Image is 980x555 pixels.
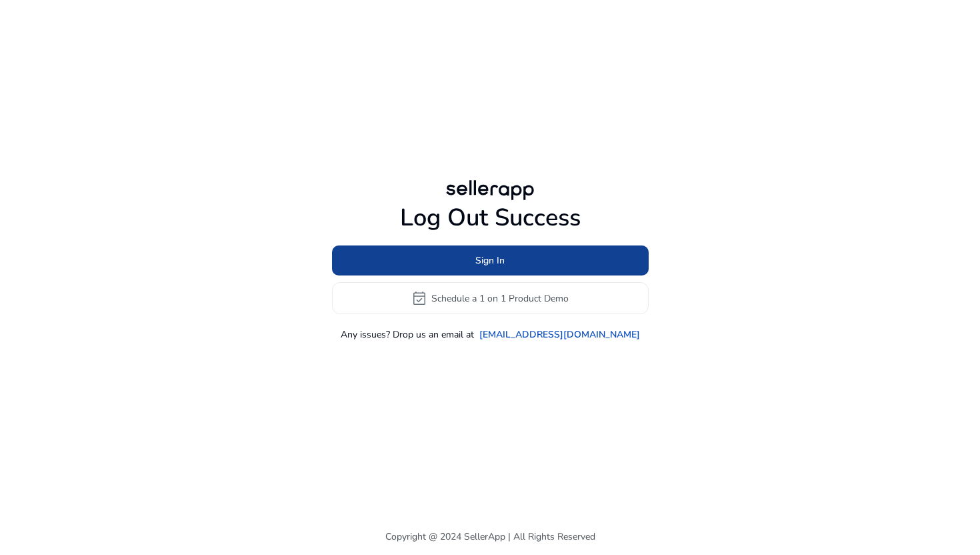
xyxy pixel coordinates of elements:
[411,290,427,306] span: event_available
[479,328,640,342] a: [EMAIL_ADDRESS][DOMAIN_NAME]
[332,245,649,275] button: Sign In
[332,282,649,314] button: event_availableSchedule a 1 on 1 Product Demo
[341,328,474,342] p: Any issues? Drop us an email at
[332,203,649,232] h1: Log Out Success
[475,253,505,267] span: Sign In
